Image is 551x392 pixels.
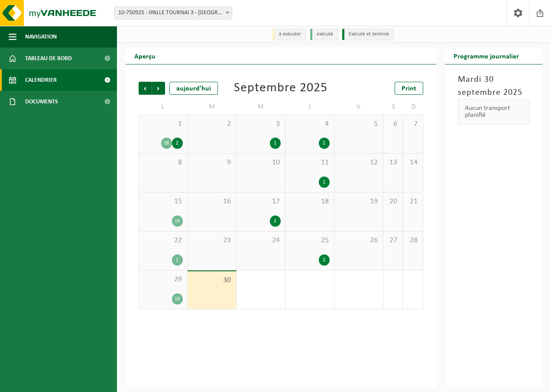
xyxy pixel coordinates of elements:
div: 1 [319,138,330,149]
span: Précédent [139,82,152,95]
div: 2 [172,138,183,149]
li: Exécuté et terminé [342,29,394,40]
span: 6 [388,119,399,129]
td: L [139,99,188,115]
span: 27 [388,236,399,245]
td: M [237,99,285,115]
span: 4 [290,119,330,129]
span: 20 [388,197,399,206]
div: 14 [172,215,183,227]
div: 18 [161,138,172,149]
td: V [334,99,383,115]
span: 25 [290,236,330,245]
td: J [285,99,334,115]
span: 2 [192,119,232,129]
span: Suivant [152,82,165,95]
span: Calendrier [25,69,57,91]
span: 3 [241,119,281,129]
span: 12 [339,158,379,167]
span: 29 [143,275,183,284]
span: Print [402,85,416,92]
h2: Programme journalier [445,47,528,64]
h2: Aperçu [126,47,164,64]
a: Print [395,82,423,95]
span: 13 [388,158,399,167]
span: 5 [339,119,379,129]
span: 17 [241,197,281,206]
div: 1 [172,254,183,266]
span: 10-750925 - IPALLE TOURNAI 3 - TOURNAI [114,6,232,19]
span: 11 [290,158,330,167]
div: Septembre 2025 [234,82,327,95]
li: exécuté [310,29,338,40]
span: 22 [143,236,183,245]
td: S [383,99,403,115]
span: 14 [407,158,418,167]
span: 26 [339,236,379,245]
div: aujourd'hui [169,82,218,95]
span: 15 [143,197,183,206]
div: 16 [172,293,183,305]
td: D [403,99,423,115]
div: 1 [319,177,330,188]
div: 1 [270,138,281,149]
li: à exécuter [272,29,306,40]
span: 19 [339,197,379,206]
span: 30 [192,276,232,285]
span: 8 [143,158,183,167]
span: 10-750925 - IPALLE TOURNAI 3 - TOURNAI [115,7,232,19]
span: 10 [241,158,281,167]
span: Documents [25,91,58,112]
span: Navigation [25,26,57,48]
span: 24 [241,236,281,245]
span: 7 [407,119,418,129]
span: 9 [192,158,232,167]
div: 2 [319,254,330,266]
span: 23 [192,236,232,245]
div: 1 [270,215,281,227]
div: Aucun transport planifié [458,99,530,124]
span: 16 [192,197,232,206]
span: Tableau de bord [25,48,72,69]
span: 28 [407,236,418,245]
td: M [188,99,237,115]
span: 18 [290,197,330,206]
span: 1 [143,119,183,129]
span: 21 [407,197,418,206]
h3: Mardi 30 septembre 2025 [458,73,530,99]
